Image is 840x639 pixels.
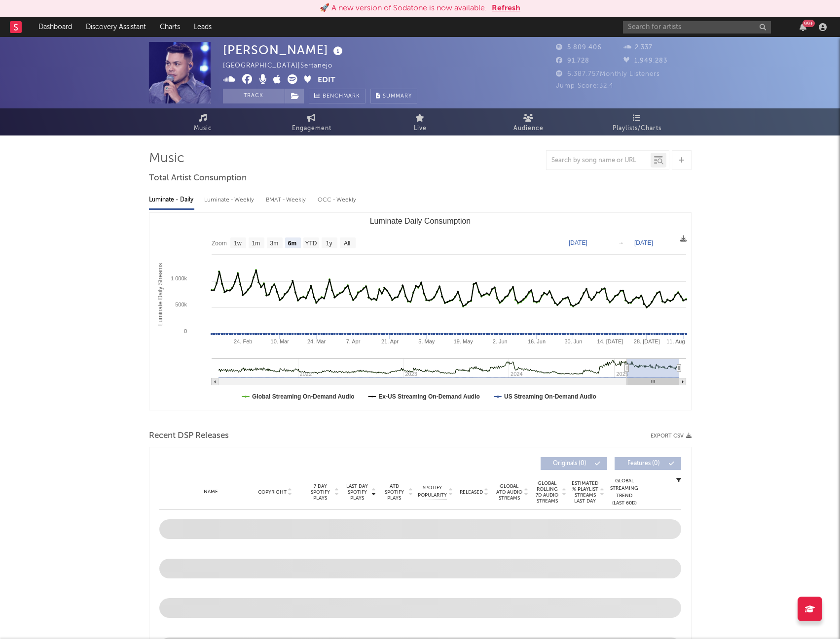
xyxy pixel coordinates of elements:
[418,484,447,499] span: Spotify Popularity
[149,430,229,442] span: Recent DSP Releases
[183,328,186,334] text: 0
[370,89,417,103] button: Summary
[309,89,365,103] a: Benchmark
[564,338,582,344] text: 30. Jun
[618,239,624,246] text: →
[270,240,278,247] text: 3m
[504,393,596,400] text: US Streaming On-Demand Audio
[623,21,771,34] input: Search for artists
[32,17,79,37] a: Dashboard
[803,20,815,27] div: 99 +
[378,393,480,400] text: Ex-US Streaming On-Demand Audio
[366,108,475,135] a: Live
[556,44,602,51] span: 5.809.406
[528,338,546,344] text: 16. Jun
[541,457,607,470] button: Originals(0)
[149,192,194,208] div: Luminate - Daily
[547,157,651,165] input: Search by song name or URL
[266,192,308,208] div: BMAT - Weekly
[418,338,435,344] text: 5. May
[534,480,561,504] span: Global Rolling 7D Audio Streams
[556,83,614,89] span: Jump Score: 32.4
[651,433,692,439] button: Export CSV
[223,42,345,58] div: [PERSON_NAME]
[583,108,692,135] a: Playlists/Charts
[496,483,523,501] span: Global ATD Audio Streams
[175,302,187,307] text: 500k
[156,263,163,326] text: Luminate Daily Streams
[492,2,520,14] button: Refresh
[320,2,487,14] div: 🚀 A new version of Sodatone is now available.
[475,108,583,135] a: Audience
[187,17,219,37] a: Leads
[149,213,691,410] svg: Luminate Daily Consumption
[252,240,260,247] text: 1m
[170,275,187,281] text: 1 000k
[326,240,332,247] text: 1y
[307,483,333,501] span: 7 Day Spotify Plays
[204,192,256,208] div: Luminate - Weekly
[318,192,357,208] div: OCC - Weekly
[369,217,471,225] text: Luminate Daily Consumption
[633,338,659,344] text: 28. [DATE]
[149,172,247,184] span: Total Artist Consumption
[634,239,653,246] text: [DATE]
[572,480,599,504] span: Estimated % Playlist Streams Last Day
[318,74,335,87] button: Edit
[613,123,661,135] span: Playlists/Charts
[305,240,317,247] text: YTD
[270,338,289,344] text: 10. Mar
[149,108,257,135] a: Music
[623,58,667,64] span: 1.949.283
[381,338,398,344] text: 21. Apr
[556,58,589,64] span: 91.728
[453,338,473,344] text: 19. May
[258,489,287,495] span: Copyright
[288,240,296,247] text: 6m
[492,338,507,344] text: 2. Jun
[513,123,544,135] span: Audience
[381,483,407,501] span: ATD Spotify Plays
[666,338,685,344] text: 11. Aug
[414,123,427,135] span: Live
[252,393,355,400] text: Global Streaming On-Demand Audio
[621,461,666,467] span: Features ( 0 )
[460,489,483,495] span: Released
[234,338,252,344] text: 24. Feb
[194,123,212,135] span: Music
[323,91,360,102] span: Benchmark
[623,44,653,51] span: 2.337
[223,89,285,103] button: Track
[569,239,587,246] text: [DATE]
[223,60,344,72] div: [GEOGRAPHIC_DATA] | Sertanejo
[234,240,242,247] text: 1w
[292,123,331,135] span: Engagement
[79,17,153,37] a: Discovery Assistant
[179,488,244,496] div: Name
[597,338,623,344] text: 14. [DATE]
[212,240,227,247] text: Zoom
[344,483,370,501] span: Last Day Spotify Plays
[383,94,412,99] span: Summary
[346,338,360,344] text: 7. Apr
[257,108,366,135] a: Engagement
[547,461,592,467] span: Originals ( 0 )
[800,23,806,31] button: 99+
[307,338,326,344] text: 24. Mar
[610,477,639,507] div: Global Streaming Trend (Last 60D)
[556,71,660,77] span: 6.387.757 Monthly Listeners
[615,457,681,470] button: Features(0)
[153,17,187,37] a: Charts
[343,240,350,247] text: All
